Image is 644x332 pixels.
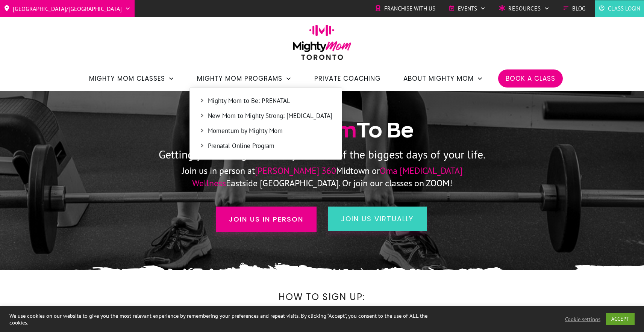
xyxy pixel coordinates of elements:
span: Momentum by Mighty Mom [208,126,332,136]
span: Blog [572,3,585,14]
span: [PERSON_NAME] 360 [255,165,336,177]
span: Mighty Mom Programs [197,72,282,85]
span: Oma [MEDICAL_DATA] Wellness [192,165,462,189]
a: Prenatal Online Program [194,140,338,152]
a: join us virtually [328,207,427,231]
a: [GEOGRAPHIC_DATA]/[GEOGRAPHIC_DATA] [4,3,131,15]
a: Cookie settings [565,316,600,323]
a: Blog [563,3,585,14]
a: Private Coaching [314,72,381,85]
span: Prenatal Online Program [208,141,332,151]
p: Getting you strong and ready for one of the biggest days of your life. [97,145,547,164]
span: New Mom to Mighty Strong: [MEDICAL_DATA] [208,111,332,121]
a: Franchise with Us [375,3,435,14]
span: Join us in person [229,214,303,224]
span: Resources [508,3,541,14]
a: Book a Class [506,72,555,85]
a: ACCEPT [606,313,635,325]
a: Mighty Mom Programs [197,72,292,85]
span: Mighty Mom to Be: PRENATAL [208,96,332,106]
span: Franchise with Us [384,3,435,14]
span: How to Sign Up: [279,291,365,303]
span: Events [458,3,477,14]
a: Join us in person [216,207,317,232]
a: Resources [499,3,550,14]
a: Events [449,3,486,14]
span: Mighty Mom Classes [89,72,165,85]
a: New Mom to Mighty Strong: [MEDICAL_DATA] [194,110,338,122]
a: Mighty Mom Classes [89,72,174,85]
div: We use cookies on our website to give you the most relevant experience by remembering your prefer... [9,312,447,326]
a: Class Login [599,3,640,14]
span: About Mighty Mom [403,72,474,85]
span: Class Login [608,3,640,14]
h1: To Be [97,117,547,144]
span: join us virtually [341,214,414,223]
span: [GEOGRAPHIC_DATA]/[GEOGRAPHIC_DATA] [13,3,122,15]
p: Join us in person at Midtown or Eastside [GEOGRAPHIC_DATA]. Or join our classes on ZOOM! [150,165,494,189]
a: Mighty Mom to Be: PRENATAL [194,95,338,107]
img: mightymom-logo-toronto [289,24,355,65]
a: Momentum by Mighty Mom [194,125,338,137]
a: About Mighty Mom [403,72,483,85]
